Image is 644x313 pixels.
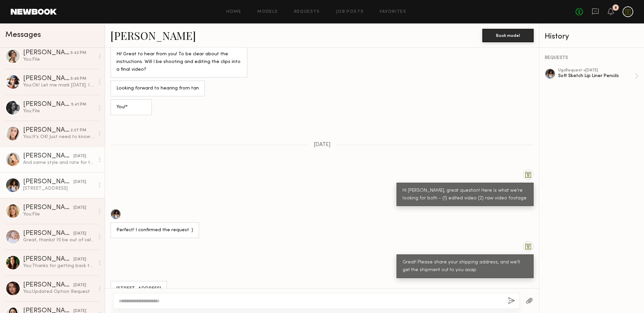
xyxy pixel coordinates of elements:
div: You!* [116,104,146,111]
div: Great, thanks! I’ll be out of cell service here and there but will check messages whenever I have... [23,237,95,243]
div: You: File [23,56,95,63]
div: Soft Sketch Lip Liner Pencils [558,73,635,79]
div: You: File [23,108,95,114]
div: History [545,33,639,41]
div: 5:40 PM [70,76,86,82]
div: [STREET_ADDRESS] [23,185,95,192]
button: Book model [482,29,534,42]
div: [PERSON_NAME] [23,256,73,263]
a: Job Posts [336,10,364,14]
div: [PERSON_NAME] [23,101,71,108]
a: [PERSON_NAME] [110,28,196,43]
div: [DATE] [73,282,86,289]
a: Models [257,10,278,14]
div: You: Thanks for getting back to us! We'll keep you in mind for the next one! xx [23,263,95,269]
div: 2:27 PM [70,127,86,134]
div: [PERSON_NAME] [23,179,73,185]
a: Home [226,10,241,14]
div: ugc Request • [DATE] [558,68,635,73]
div: You: Updated Option Request [23,289,95,295]
div: [PERSON_NAME] [23,127,70,134]
a: Book model [482,32,534,38]
div: [PERSON_NAME] [23,153,73,160]
div: 5:41 PM [71,102,86,108]
div: [DATE] [73,205,86,211]
div: Great! Please share your shipping address, and we'll get the shipment out to you asap [402,259,528,274]
div: Looking forward to hearing from tan [116,85,199,92]
div: You: It's OK! Just need to know the dates, so I can move some things around on the calendar here [23,134,95,140]
div: And same style and rate for the lip liner video? Would you mind sending a request for that and I’... [23,160,95,166]
div: [PERSON_NAME] [23,282,73,289]
a: Favorites [380,10,406,14]
a: Requests [294,10,320,14]
div: [STREET_ADDRESS] [116,285,161,293]
div: [PERSON_NAME] [23,75,70,82]
div: You: File [23,211,95,217]
div: Perfect! I confirmed the request :) [116,227,193,234]
div: REQUESTS [545,56,639,60]
div: [DATE] [73,256,86,263]
div: [DATE] [73,231,86,237]
div: Hi! Great to hear from you! To be clear about the instructions. Will I be shooting and editing th... [116,51,241,74]
div: [PERSON_NAME] [23,230,73,237]
div: 8 [614,6,617,10]
div: [PERSON_NAME] [23,204,73,211]
div: [DATE] [73,153,86,160]
div: You: Ok! Let me mark [DATE]. I will follow up once I chat with the marketing ads ppl. Probably ha... [23,82,95,88]
div: 5:42 PM [70,50,86,56]
a: ugcRequest •[DATE]Soft Sketch Lip Liner Pencils [558,68,639,84]
div: Hi [PERSON_NAME], great question! Here is what we're looking for both - (1) edited video (2) raw ... [402,187,528,202]
span: [DATE] [314,142,331,148]
div: [DATE] [73,179,86,185]
span: Messages [5,31,41,39]
div: [PERSON_NAME] [23,50,70,56]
